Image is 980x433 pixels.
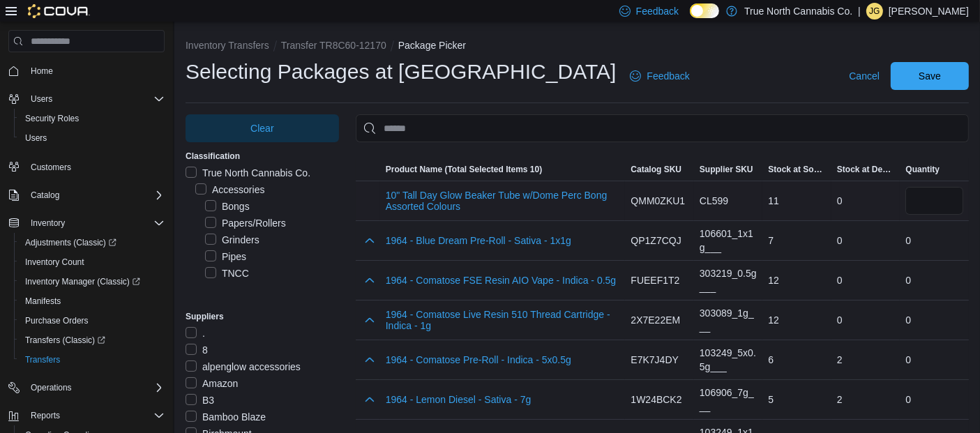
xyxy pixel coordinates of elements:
span: Security Roles [20,110,165,127]
label: Pipes [205,248,246,265]
label: Amazon [186,375,238,392]
input: Dark Mode [690,3,719,18]
span: Inventory Manager (Classic) [25,276,140,287]
span: Adjustments (Classic) [25,237,116,248]
span: Purchase Orders [20,312,165,329]
div: 0 [905,273,963,287]
p: [PERSON_NAME] [889,3,969,20]
label: Grinders [205,231,259,248]
span: Inventory Count [20,254,165,271]
span: Manifests [20,293,165,310]
span: Quantity [905,164,940,175]
div: 0 [905,393,963,407]
label: Papers/Rollers [205,215,286,231]
div: Product Name (Total Selected Items 10) [386,164,543,175]
input: Use aria labels when no actual label is in use [356,114,969,142]
span: Customers [25,158,165,175]
a: Manifests [20,293,66,310]
button: 1964 - Comatose FSE Resin AIO Vape - Indica - 0.5g [386,275,616,286]
button: Reports [25,407,66,424]
button: Inventory [3,213,170,233]
button: Stock at Destination [831,158,900,181]
button: Operations [25,379,77,396]
span: Purchase Orders [25,315,89,326]
button: Users [14,128,170,148]
button: Transfers [14,350,170,370]
label: . [186,325,205,342]
div: QP1Z7CQJ [631,234,688,248]
a: Feedback [624,62,695,90]
span: Users [25,91,165,107]
span: Transfers (Classic) [25,335,105,346]
a: Adjustments (Classic) [20,234,122,251]
span: Clear [250,121,273,135]
div: 12 [768,313,826,327]
button: 1964 - Blue Dream Pre-Roll - Sativa - 1x1g [386,235,571,246]
a: Inventory Manager (Classic) [20,273,146,290]
div: 303089_1g___ [700,306,757,334]
button: Inventory Transfers [186,40,269,51]
span: Manifests [25,296,61,307]
div: 11 [768,194,826,208]
a: Security Roles [20,110,84,127]
label: alpenglow accessories [186,358,301,375]
nav: An example of EuiBreadcrumbs [186,38,969,55]
div: 103249_5x0.5g___ [700,346,757,374]
a: Inventory Count [20,254,90,271]
button: Catalog [3,185,170,205]
span: Inventory Count [25,257,84,268]
label: 8 [186,342,208,358]
label: Bongs [205,198,250,215]
button: Catalog SKU [625,158,694,181]
span: Stock at Destination [837,164,895,175]
div: 2 [837,353,895,367]
span: Home [25,62,165,79]
span: Security Roles [25,113,79,124]
span: Inventory [25,215,165,231]
span: Feedback [647,69,689,83]
button: Security Roles [14,109,170,128]
label: Suppliers [186,311,224,322]
a: Transfers [20,351,66,368]
button: Package Picker [398,40,466,51]
div: 2X7E22EM [631,313,688,327]
div: FUEEF1T2 [631,273,688,287]
span: Stock at Source [768,164,826,175]
button: Clear [186,114,339,142]
div: 303219_0.5g___ [700,266,757,294]
span: Users [25,132,47,144]
span: Transfers [25,354,60,365]
div: 1W24BCK2 [631,393,688,407]
div: 6 [768,353,826,367]
span: Supplier SKU [700,164,753,175]
button: Save [891,62,969,90]
div: 5 [768,393,826,407]
span: Save [919,69,941,83]
span: Feedback [636,4,679,18]
span: Catalog SKU [631,164,681,175]
div: 0 [837,273,895,287]
div: E7K7J4DY [631,353,688,367]
a: Customers [25,159,77,176]
div: 0 [905,234,963,248]
span: Home [31,66,53,77]
div: 106601_1x1g___ [700,227,757,255]
button: Manifests [14,291,170,311]
a: Home [25,63,59,79]
span: Catalog [25,187,165,204]
span: Reports [25,407,165,424]
label: Bamboo Blaze [186,409,266,425]
img: Cova [28,4,90,18]
label: B3 [186,392,214,409]
span: Users [31,93,52,105]
button: Inventory Count [14,252,170,272]
span: Cancel [849,69,880,83]
label: True North Cannabis Co. [186,165,310,181]
button: Customers [3,156,170,176]
button: Supplier SKU [694,158,763,181]
button: Stock at Source [762,158,831,181]
a: Inventory Manager (Classic) [14,272,170,291]
button: Operations [3,378,170,397]
button: Users [25,91,58,107]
